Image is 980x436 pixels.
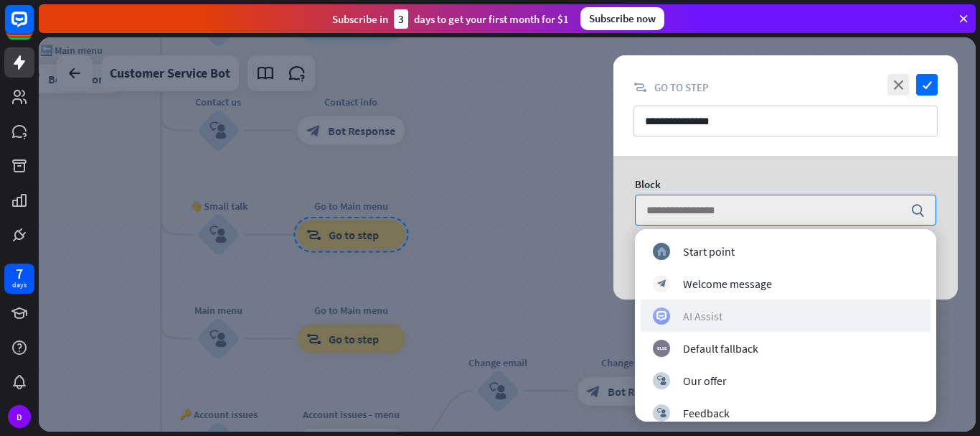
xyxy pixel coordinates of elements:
[657,279,666,288] i: block_bot_response
[657,376,666,385] i: block_user_input
[654,80,709,94] span: Go to step
[8,405,31,428] div: D
[332,9,569,29] div: Subscribe in days to get your first month for $1
[683,244,735,259] div: Start point
[394,9,408,29] div: 3
[12,280,27,290] div: days
[887,74,909,96] i: close
[4,264,34,294] a: 7 days
[910,203,925,218] i: search
[635,177,936,191] div: Block
[633,81,647,94] i: block_goto
[657,343,666,353] i: block_fallback
[916,74,938,96] i: check
[657,246,666,256] i: home_2
[683,277,772,291] div: Welcome message
[683,309,722,323] div: AI Assist
[580,7,664,30] div: Subscribe now
[635,235,936,249] div: or
[11,6,55,49] button: Open LiveChat chat widget
[683,341,758,356] div: Default fallback
[16,267,23,280] div: 7
[683,374,727,388] div: Our offer
[683,406,730,420] div: Feedback
[657,408,666,417] i: block_user_input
